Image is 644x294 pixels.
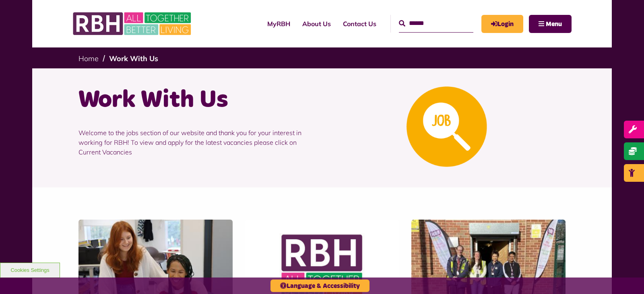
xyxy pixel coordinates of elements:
[78,116,316,169] p: Welcome to the jobs section of our website and thank you for your interest in working for RBH! To...
[337,13,382,35] a: Contact Us
[296,13,337,35] a: About Us
[529,15,572,33] button: Navigation
[78,84,316,116] h1: Work With Us
[546,21,562,27] span: Menu
[407,86,487,167] img: Looking For A Job
[270,280,369,292] button: Language & Accessibility
[261,13,296,35] a: MyRBH
[78,54,99,63] a: Home
[72,8,193,39] img: RBH
[481,15,523,33] a: MyRBH
[608,258,644,294] iframe: Netcall Web Assistant for live chat
[109,54,158,63] a: Work With Us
